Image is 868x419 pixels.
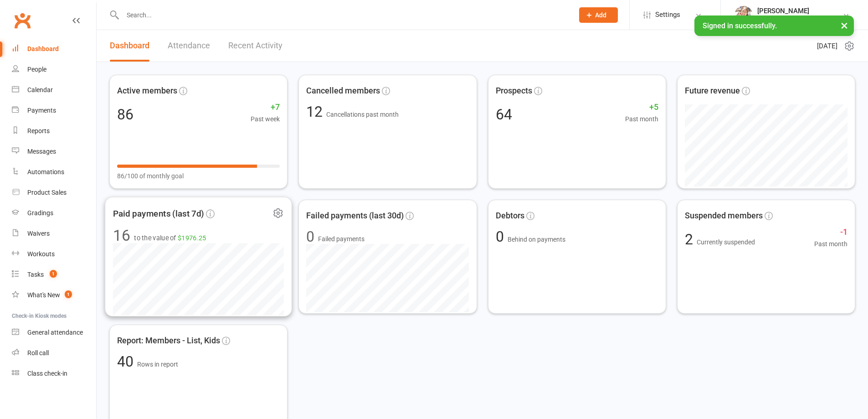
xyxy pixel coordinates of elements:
span: 1 [65,290,72,298]
input: Search... [120,9,567,21]
div: Roll call [27,349,49,357]
span: Settings [655,5,680,25]
a: Dashboard [12,39,96,59]
a: Messages [12,141,96,162]
div: Class check-in [27,370,67,377]
div: Point of [GEOGRAPHIC_DATA] [757,15,842,23]
div: Messages [27,148,56,155]
div: Workouts [27,250,55,258]
a: Clubworx [11,9,34,32]
button: × [836,16,853,35]
a: Workouts [12,244,96,264]
div: Gradings [27,209,53,217]
button: Add [579,7,618,23]
a: What's New1 [12,285,96,305]
a: Reports [12,121,96,141]
a: General attendance kiosk mode [12,322,96,343]
a: Calendar [12,80,96,100]
a: Product Sales [12,182,96,203]
div: [PERSON_NAME] [757,7,842,15]
div: Payments [27,107,56,114]
div: Tasks [27,271,44,278]
div: Dashboard [27,45,59,52]
div: Calendar [27,86,53,93]
a: Roll call [12,343,96,363]
div: Product Sales [27,189,67,196]
a: Automations [12,162,96,182]
div: Waivers [27,230,50,237]
a: Waivers [12,223,96,244]
div: People [27,66,46,73]
div: What's New [27,291,60,299]
span: Add [595,11,606,19]
a: Payments [12,100,96,121]
div: Reports [27,127,50,134]
div: General attendance [27,329,83,336]
a: People [12,59,96,80]
span: 1 [50,270,57,278]
a: Tasks 1 [12,264,96,285]
a: Class kiosk mode [12,363,96,384]
img: thumb_image1684198901.png [734,6,753,24]
span: Signed in successfully. [703,21,777,30]
a: Gradings [12,203,96,223]
div: Automations [27,168,64,176]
